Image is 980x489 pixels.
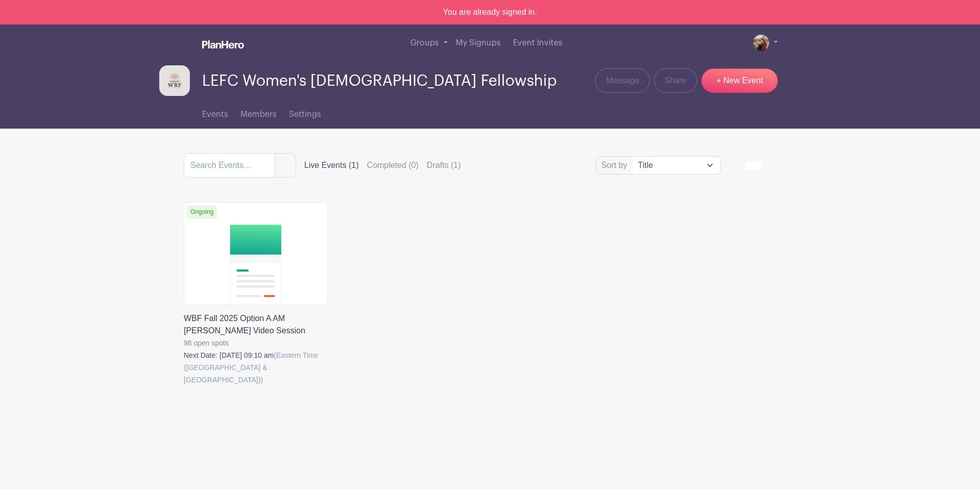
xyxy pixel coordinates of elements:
label: Sort by [601,159,630,172]
a: Settings [289,96,321,129]
label: Drafts (1) [427,159,461,172]
span: Settings [289,110,321,118]
span: Event Invites [513,39,562,47]
span: Groups [410,39,439,47]
a: Events [202,96,228,129]
span: Message [606,75,639,87]
a: My Signups [452,25,505,61]
a: + New Event [701,68,778,93]
span: LEFC Women's [DEMOGRAPHIC_DATA] Fellowship [202,72,557,89]
img: WBF%20LOGO.png [159,65,190,96]
label: Completed (0) [367,159,419,172]
img: logo_white-6c42ec7e38ccf1d336a20a19083b03d10ae64f83f12c07503d8b9e83406b4c7d.svg [202,40,244,48]
span: Members [240,110,277,118]
img: 1FBAD658-73F6-4E4B-B59F-CB0C05CD4BD1.jpeg [753,35,769,51]
label: Live Events (1) [304,159,359,172]
span: My Signups [456,39,501,47]
a: Members [240,96,277,129]
div: filters [304,159,461,172]
span: Share [665,75,687,87]
a: Groups [406,25,452,61]
a: Message [595,68,650,93]
input: Search Events... [184,153,275,178]
a: Share [654,68,697,93]
div: order and view [745,162,796,170]
span: Events [202,110,228,118]
a: Event Invites [509,25,567,61]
